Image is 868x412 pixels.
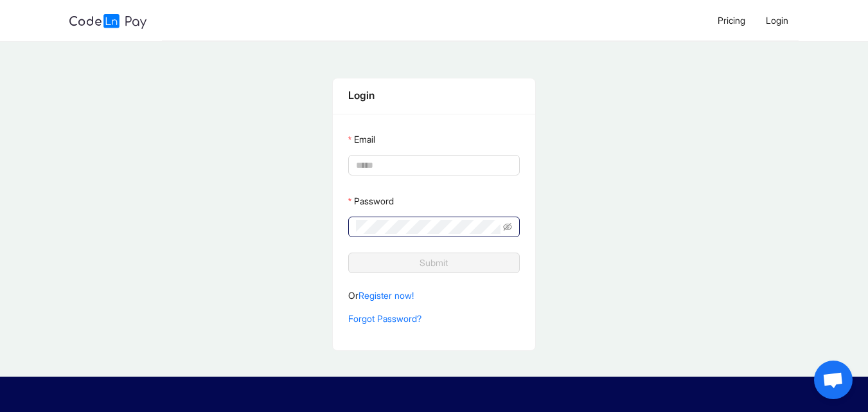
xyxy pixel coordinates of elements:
[356,158,509,172] input: Email
[359,290,414,301] a: Register now!
[356,220,500,234] input: Password
[348,313,421,324] a: Forgot Password?
[348,289,520,303] p: Or
[348,253,520,273] button: Submit
[814,361,853,399] div: Open chat
[420,256,448,270] span: Submit
[348,129,375,150] label: Email
[348,87,520,103] div: Login
[503,222,512,231] span: eye-invisible
[718,15,745,26] span: Pricing
[69,14,146,29] img: logo
[348,191,394,211] label: Password
[766,15,788,26] span: Login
